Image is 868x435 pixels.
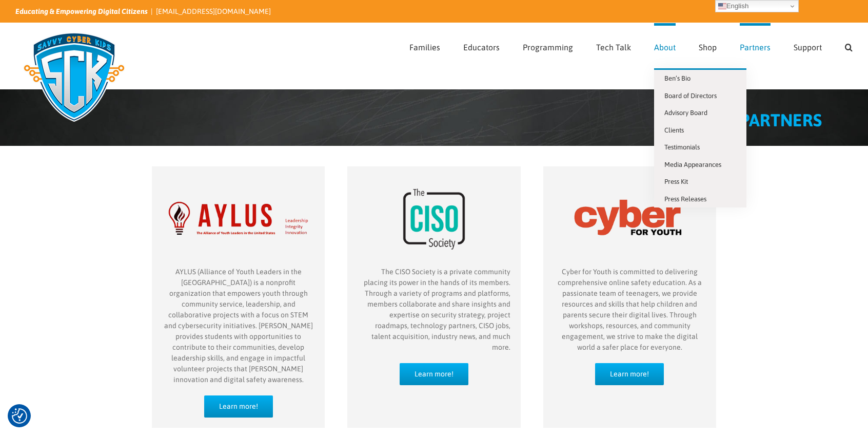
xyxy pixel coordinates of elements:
img: Cyber for Youth [554,172,706,267]
span: Families [409,43,440,51]
a: Educators [463,23,500,68]
a: Press Releases [654,191,746,208]
span: Testimonials [664,143,700,151]
a: Learn more! [204,395,273,418]
img: Savvy Cyber Kids Logo [15,26,133,128]
span: Tech Talk [596,43,631,51]
a: Shop [699,23,717,68]
span: About [654,43,676,51]
button: Consent Preferences [12,408,27,424]
span: Ben’s Bio [664,74,691,82]
span: Learn more! [415,370,453,379]
a: Learn more! [400,363,468,385]
span: Media Appearances [664,161,721,168]
a: Press Kit [654,173,746,191]
span: Programming [523,43,573,51]
a: Learn more! [595,363,664,385]
span: Clients [664,126,684,134]
a: Programming [523,23,573,68]
a: Families [409,23,440,68]
a: Tech Talk [596,23,631,68]
span: Partners [740,43,771,51]
a: Board of Directors [654,87,746,105]
a: About [654,23,676,68]
a: partner-Aylus [162,171,314,179]
a: Search [845,23,853,68]
span: Press Kit [664,178,688,185]
span: Advisory Board [664,109,707,117]
span: Educators [463,43,500,51]
p: The CISO Society is a private community placing its power in the hands of its members. Through a ... [358,267,510,353]
span: Learn more! [219,402,258,411]
a: partner-CISO-Society [358,171,510,179]
img: en [718,2,726,10]
span: Support [794,43,822,51]
a: partner-Cyber-for-Youth [554,171,706,179]
span: PARTNERS [740,110,822,130]
i: Educating & Empowering Digital Citizens [15,7,148,15]
a: Media Appearances [654,156,746,174]
a: Advisory Board [654,104,746,122]
nav: Main Menu [409,23,853,68]
a: Support [794,23,822,68]
a: [EMAIL_ADDRESS][DOMAIN_NAME] [156,7,271,15]
a: Ben’s Bio [654,70,746,87]
span: Learn more! [610,370,649,379]
a: Partners [740,23,771,68]
a: Testimonials [654,139,746,156]
img: AYLUS [162,172,314,267]
p: Cyber for Youth is committed to delivering comprehensive online safety education. As a passionate... [554,267,706,353]
span: Board of Directors [664,92,717,100]
p: AYLUS (Alliance of Youth Leaders in the [GEOGRAPHIC_DATA]) is a nonprofit organization that empow... [162,267,314,385]
img: Revisit consent button [12,408,27,424]
img: CISO Society [358,172,510,267]
span: Shop [699,43,717,51]
a: Clients [654,122,746,139]
span: Press Releases [664,195,706,203]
